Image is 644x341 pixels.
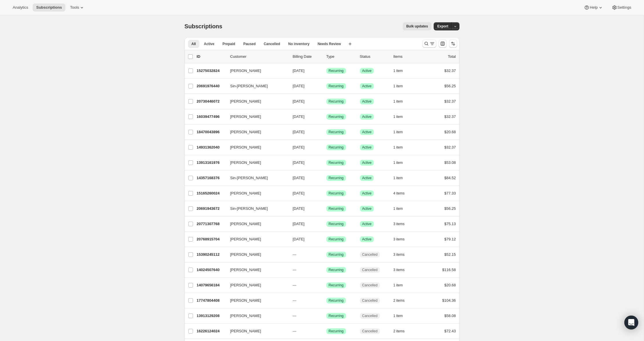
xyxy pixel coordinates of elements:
span: Sin-[PERSON_NAME] [230,175,268,181]
button: [PERSON_NAME] [227,250,285,259]
span: 3 items [393,268,405,272]
button: 3 items [393,266,411,274]
span: [PERSON_NAME] [230,99,261,104]
button: 1 item [393,82,409,90]
div: Type [326,54,355,60]
span: [PERSON_NAME] [230,114,261,120]
span: 4 items [393,191,405,196]
span: [PERSON_NAME] [230,144,261,150]
p: 20691976440 [197,83,226,89]
span: Active [362,84,372,88]
span: --- [293,298,297,303]
p: 20730446072 [197,99,226,104]
button: Bulk updates [403,22,431,30]
button: [PERSON_NAME] [227,66,285,75]
span: [DATE] [293,176,305,180]
span: $52.15 [444,252,456,257]
button: Tools [67,3,88,12]
span: Bulk updates [406,24,428,29]
span: Tools [70,5,79,10]
span: Recurring [329,283,344,288]
p: 16039477496 [197,114,226,120]
span: Recurring [329,160,344,165]
span: $32.37 [444,99,456,103]
span: --- [293,329,297,333]
span: Recurring [329,298,344,303]
span: 3 items [393,252,405,257]
span: 1 item [393,99,403,104]
span: [PERSON_NAME] [230,298,261,303]
button: Sin-[PERSON_NAME] [227,204,285,213]
p: 20768915704 [197,236,226,242]
span: Export [437,24,448,29]
span: Settings [617,5,631,10]
button: 1 item [393,281,409,289]
span: Recurring [329,237,344,242]
span: 2 items [393,329,405,333]
button: 2 items [393,296,411,305]
span: Prepaid [222,42,235,46]
button: 1 item [393,312,409,320]
div: 15390245112[PERSON_NAME]---SuccessRecurringCancelled3 items$52.15 [197,251,456,259]
button: 1 item [393,143,409,151]
div: 15165260024[PERSON_NAME][DATE]SuccessRecurringSuccessActive4 items$77.33 [197,189,456,197]
button: Help [580,3,607,12]
span: Sin-[PERSON_NAME] [230,83,268,89]
span: --- [293,268,297,272]
span: [DATE] [293,130,305,134]
span: Recurring [329,99,344,104]
span: Active [204,42,214,46]
button: Sin-[PERSON_NAME] [227,81,285,91]
div: 14931362040[PERSON_NAME][DATE]SuccessRecurringSuccessActive1 item$32.37 [197,143,456,151]
span: [DATE] [293,160,305,165]
span: Paused [243,42,256,46]
div: 17747804408[PERSON_NAME]---SuccessRecurringCancelled2 items$104.36 [197,296,456,305]
span: [DATE] [293,222,305,226]
span: Recurring [329,114,344,119]
button: 1 item [393,159,409,167]
span: $20.68 [444,283,456,287]
div: 20691976440Sin-[PERSON_NAME][DATE]SuccessRecurringSuccessActive1 item$56.25 [197,82,456,90]
span: Cancelled [362,252,378,257]
div: 15275032824[PERSON_NAME][DATE]SuccessRecurringSuccessActive1 item$32.37 [197,67,456,75]
span: Active [362,176,372,180]
span: $32.37 [444,68,456,73]
span: Recurring [329,68,344,73]
span: $104.36 [442,298,456,303]
span: [PERSON_NAME] [230,252,261,257]
button: 1 item [393,205,409,213]
p: 14931362040 [197,144,226,150]
span: Active [362,237,372,242]
span: Recurring [329,222,344,226]
span: Recurring [329,314,344,318]
button: 1 item [393,67,409,75]
button: Sin-[PERSON_NAME] [227,173,285,183]
span: Cancelled [362,298,378,303]
button: 3 items [393,235,411,243]
span: [DATE] [293,206,305,211]
span: Subscriptions [185,23,222,29]
button: [PERSON_NAME] [227,219,285,229]
span: $77.33 [444,191,456,195]
span: Sin-[PERSON_NAME] [230,206,268,212]
span: 1 item [393,114,403,119]
span: Recurring [329,268,344,272]
span: [PERSON_NAME] [230,328,261,334]
div: 20691943672Sin-[PERSON_NAME][DATE]SuccessRecurringSuccessActive1 item$56.25 [197,205,456,213]
span: 1 item [393,84,403,88]
p: 16226124024 [197,328,226,334]
div: Items [393,54,422,60]
div: 16039477496[PERSON_NAME][DATE]SuccessRecurringSuccessActive1 item$32.37 [197,113,456,121]
span: Active [362,130,372,134]
span: --- [293,252,297,257]
button: [PERSON_NAME] [227,327,285,336]
span: Cancelled [362,329,378,333]
span: Cancelled [362,268,378,272]
span: $20.68 [444,130,456,134]
span: [DATE] [293,68,305,73]
span: $116.58 [442,268,456,272]
span: 2 items [393,298,405,303]
span: Active [362,222,372,226]
button: 1 item [393,113,409,121]
button: [PERSON_NAME] [227,311,285,320]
